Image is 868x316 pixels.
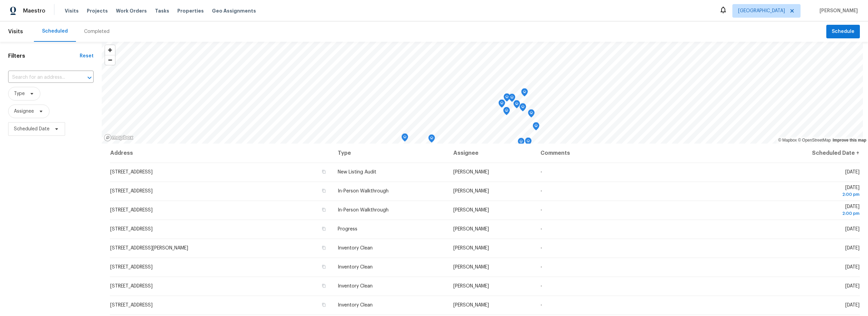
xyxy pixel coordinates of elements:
div: Map marker [504,93,510,104]
span: [STREET_ADDRESS] [110,265,153,269]
div: 2:00 pm [766,191,860,198]
span: [DATE] [845,170,860,174]
span: Tasks [155,8,169,13]
a: OpenStreetMap [798,138,831,143]
a: Mapbox [778,138,797,143]
th: Scheduled Date ↑ [760,144,860,163]
span: [STREET_ADDRESS] [110,208,153,212]
button: Copy Address [321,245,327,251]
span: [DATE] [766,204,860,217]
span: [STREET_ADDRESS] [110,227,153,231]
th: Comments [535,144,760,163]
span: Progress [338,227,357,231]
span: Inventory Clean [338,265,373,269]
div: Map marker [525,137,532,148]
button: Copy Address [321,169,327,175]
span: - [540,208,542,212]
a: Mapbox homepage [104,134,134,142]
div: Map marker [519,103,526,114]
span: [DATE] [845,284,860,289]
span: - [540,265,542,269]
button: Schedule [826,25,860,39]
span: [PERSON_NAME] [453,189,489,193]
th: Address [110,144,332,163]
div: Map marker [503,107,510,117]
span: [PERSON_NAME] [453,303,489,308]
span: Maestro [23,7,45,14]
div: Map marker [498,99,505,110]
span: [DATE] [766,185,860,198]
span: [STREET_ADDRESS] [110,189,153,193]
th: Assignee [448,144,535,163]
div: Map marker [428,134,435,145]
span: [PERSON_NAME] [453,246,489,250]
span: In-Person Walkthrough [338,208,389,212]
button: Zoom out [105,55,115,65]
span: - [540,246,542,250]
button: Zoom in [105,45,115,55]
span: [DATE] [845,246,860,250]
button: Copy Address [321,264,327,270]
span: Inventory Clean [338,246,373,250]
span: [STREET_ADDRESS][PERSON_NAME] [110,246,188,250]
div: Map marker [518,138,525,148]
h1: Filters [8,53,80,59]
span: - [540,170,542,174]
div: Map marker [509,94,515,104]
span: [PERSON_NAME] [453,227,489,231]
span: Zoom out [105,55,115,65]
span: [STREET_ADDRESS] [110,170,153,174]
span: Work Orders [116,7,147,14]
input: Search for an address... [8,72,75,83]
span: Scheduled Date [14,126,50,132]
span: [PERSON_NAME] [453,284,489,289]
span: [DATE] [845,227,860,231]
button: Copy Address [321,207,327,213]
span: [DATE] [845,265,860,269]
button: Copy Address [321,283,327,289]
span: Properties [177,7,204,14]
span: [PERSON_NAME] [453,170,489,174]
span: [PERSON_NAME] [453,265,489,269]
div: Map marker [401,133,408,144]
span: Inventory Clean [338,284,373,289]
div: Map marker [513,100,520,111]
span: [PERSON_NAME] [817,7,858,14]
span: - [540,284,542,289]
div: 2:00 pm [766,210,860,217]
button: Copy Address [321,188,327,194]
div: Map marker [521,88,528,99]
span: Assignee [14,108,34,115]
span: Type [14,90,25,97]
span: [STREET_ADDRESS] [110,284,153,289]
div: Completed [84,28,110,35]
span: Geo Assignments [212,7,256,14]
span: Visits [8,24,23,39]
span: Schedule [832,27,854,36]
span: [DATE] [845,303,860,308]
th: Type [332,144,448,163]
span: - [540,189,542,193]
div: Scheduled [42,28,68,35]
div: Map marker [528,109,535,120]
button: Copy Address [321,302,327,308]
span: - [540,303,542,308]
button: Open [85,73,94,82]
span: New Listing Audit [338,170,376,174]
span: [PERSON_NAME] [453,208,489,212]
span: Visits [65,7,79,14]
span: Inventory Clean [338,303,373,308]
div: Reset [80,53,94,59]
span: [STREET_ADDRESS] [110,303,153,308]
span: [GEOGRAPHIC_DATA] [738,7,785,14]
canvas: Map [102,42,863,144]
a: Improve this map [833,138,866,143]
div: Map marker [533,122,539,133]
span: Projects [87,7,108,14]
span: In-Person Walkthrough [338,189,389,193]
span: - [540,227,542,231]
